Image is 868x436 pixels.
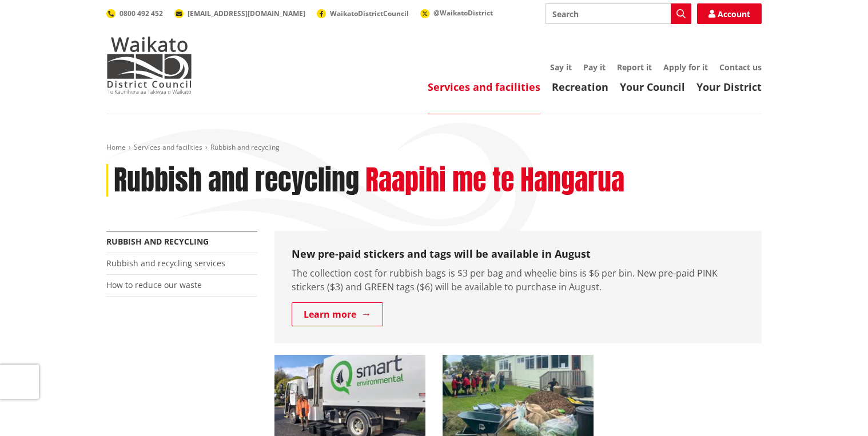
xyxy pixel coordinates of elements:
[697,3,762,24] a: Account
[433,8,493,18] span: @WaikatoDistrict
[114,164,359,197] h1: Rubbish and recycling
[292,266,744,294] p: The collection cost for rubbish bags is $3 per bag and wheelie bins is $6 per bin. New pre-paid P...
[620,80,685,94] a: Your Council
[106,236,209,247] a: Rubbish and recycling
[583,62,606,73] a: Pay it
[330,9,409,18] span: WaikatoDistrictCouncil
[292,248,744,261] h3: New pre-paid stickers and tags will be available in August
[317,9,409,18] a: WaikatoDistrictCouncil
[365,164,624,197] h2: Raapihi me te Hangarua
[188,9,305,18] span: [EMAIL_ADDRESS][DOMAIN_NAME]
[106,143,762,153] nav: breadcrumb
[106,142,126,152] a: Home
[120,9,163,18] span: 0800 492 452
[420,8,493,18] a: @WaikatoDistrict
[210,142,280,152] span: Rubbish and recycling
[617,62,652,73] a: Report it
[174,9,305,18] a: [EMAIL_ADDRESS][DOMAIN_NAME]
[106,9,163,18] a: 0800 492 452
[134,142,202,152] a: Services and facilities
[696,80,762,94] a: Your District
[106,37,192,94] img: Waikato District Council - Te Kaunihera aa Takiwaa o Waikato
[428,80,540,94] a: Services and facilities
[552,80,608,94] a: Recreation
[719,62,762,73] a: Contact us
[545,3,691,24] input: Search input
[292,302,383,326] a: Learn more
[663,62,708,73] a: Apply for it
[106,258,225,269] a: Rubbish and recycling services
[550,62,572,73] a: Say it
[106,279,202,290] a: How to reduce our waste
